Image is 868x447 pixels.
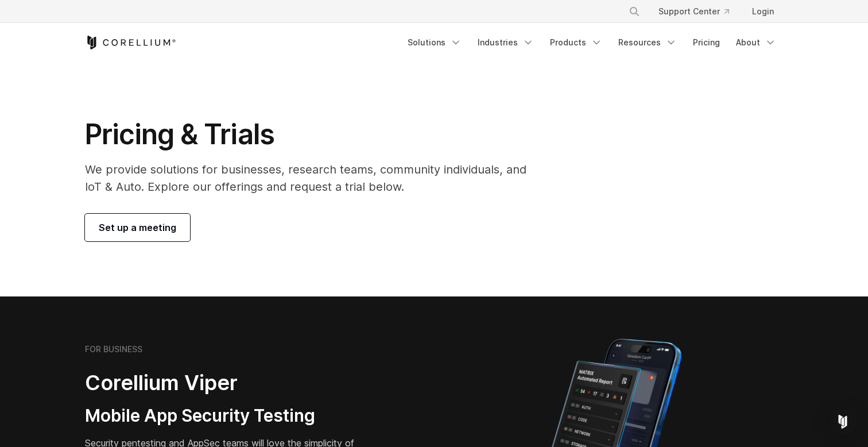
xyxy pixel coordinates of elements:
[743,1,783,22] a: Login
[615,1,783,22] div: Navigation Menu
[401,32,468,53] a: Solutions
[729,32,783,53] a: About
[85,36,176,49] a: Corellium Home
[85,405,379,427] h3: Mobile App Security Testing
[85,117,542,152] h1: Pricing & Trials
[85,344,142,354] h6: FOR BUSINESS
[624,1,645,22] button: Search
[85,214,190,241] a: Set up a meeting
[543,32,609,53] a: Products
[85,370,379,396] h2: Corellium Viper
[401,32,783,53] div: Navigation Menu
[829,408,857,436] div: Open Intercom Messenger
[99,221,176,234] span: Set up a meeting
[611,32,684,53] a: Resources
[85,161,542,195] p: We provide solutions for businesses, research teams, community individuals, and IoT & Auto. Explo...
[471,32,541,53] a: Industries
[686,32,727,53] a: Pricing
[649,1,738,22] a: Support Center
